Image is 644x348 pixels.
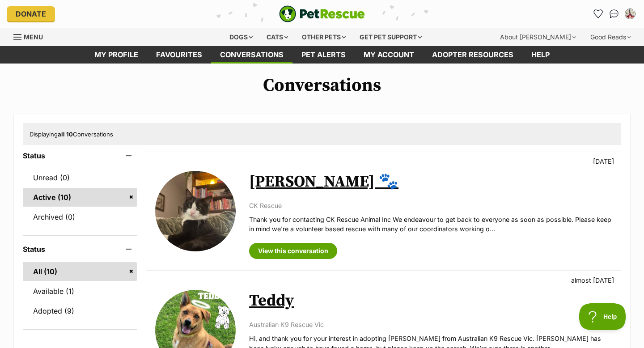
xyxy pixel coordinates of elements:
div: Cats [260,28,294,46]
a: Adopted (9) [23,301,137,320]
img: Caity Stanway profile pic [626,9,635,18]
strong: all 10 [58,131,73,138]
a: conversations [211,46,292,64]
a: My profile [85,46,147,64]
a: Teddy [249,291,294,311]
a: Available (1) [23,282,137,301]
p: [DATE] [593,157,614,166]
a: Unread (0) [23,168,137,187]
a: All (10) [23,262,137,281]
p: Australian K9 Rescue Vic [249,320,612,329]
a: Archived (0) [23,208,137,226]
div: About [PERSON_NAME] [494,28,582,46]
p: CK Rescue [249,201,612,210]
a: View this conversation [249,243,337,259]
a: Help [522,46,559,64]
a: Adopter resources [423,46,522,64]
a: Menu [13,28,49,44]
img: Sylvester 🐾 [155,171,236,251]
a: Donate [7,6,55,21]
span: Displaying Conversations [30,131,113,138]
img: chat-41dd97257d64d25036548639549fe6c8038ab92f7586957e7f3b1b290dea8141.svg [610,9,619,18]
ul: Account quick links [591,7,637,21]
a: Active (10) [23,188,137,207]
header: Status [23,152,137,160]
div: Dogs [223,28,259,46]
div: Other pets [296,28,352,46]
img: logo-e224e6f780fb5917bec1dbf3a21bbac754714ae5b6737aabdf751b685950b380.svg [279,5,365,22]
a: Favourites [591,7,605,21]
div: Get pet support [353,28,428,46]
p: almost [DATE] [571,276,614,285]
span: Menu [24,33,43,41]
a: Favourites [147,46,211,64]
iframe: Help Scout Beacon - Open [579,303,626,330]
header: Status [23,245,137,253]
a: My account [355,46,423,64]
p: Thank you for contacting CK Rescue Animal Inc We endeavour to get back to everyone as soon as pos... [249,215,612,234]
button: My account [623,7,637,21]
div: Good Reads [584,28,637,46]
a: [PERSON_NAME] 🐾 [249,172,398,192]
a: Conversations [607,7,621,21]
a: PetRescue [279,5,365,22]
a: Pet alerts [292,46,355,64]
